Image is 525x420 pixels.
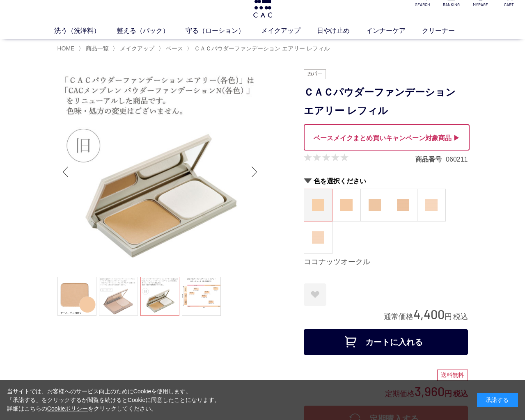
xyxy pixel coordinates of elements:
[361,189,389,221] a: ヘーゼルオークル
[86,45,109,52] span: 商品一覧
[425,199,438,211] img: ピーチアイボリー
[369,199,381,211] img: ヘーゼルオークル
[304,283,326,306] a: お気に入りに登録する
[437,370,468,381] div: 送料無料
[453,313,468,321] span: 税込
[360,189,389,221] dl: ヘーゼルオークル
[500,2,518,8] p: CART
[413,2,432,8] p: SEARCH
[304,221,332,254] dl: ピーチベージュ
[193,45,330,52] a: ＣＡＣパウダーファンデーション エアリー レフィル
[415,155,446,164] dt: 商品番号
[366,26,422,36] a: インナーケア
[397,199,409,211] img: アーモンドオークル
[389,189,417,221] a: アーモンドオークル
[417,189,446,221] dl: ピーチアイボリー
[317,26,366,36] a: 日やけ止め
[47,405,88,412] a: Cookieポリシー
[166,45,183,52] span: ベース
[417,189,445,221] a: ピーチアイボリー
[312,199,324,211] img: ココナッツオークル
[84,45,109,52] a: 商品一覧
[112,45,156,52] li: 〉
[445,313,452,321] span: 円
[471,2,490,8] p: MYPAGE
[158,45,185,52] li: 〉
[246,155,263,188] div: Next slide
[446,155,468,164] dd: 060211
[120,45,154,52] span: メイクアップ
[186,26,261,36] a: 守る（ローション）
[194,45,330,52] span: ＣＡＣパウダーファンデーション エアリー レフィル
[57,155,74,188] div: Previous slide
[442,2,461,8] p: RANKING
[332,189,360,221] a: マカダミアオークル
[477,393,518,407] div: 承諾する
[332,189,361,221] dl: マカダミアオークル
[389,189,417,221] dl: アーモンドオークル
[57,69,263,274] img: ＣＡＣパウダーファンデーション エアリー レフィル マカダミアオークル
[312,231,324,244] img: ピーチベージュ
[304,69,326,79] img: カバー
[54,26,117,36] a: 洗う（洗浄料）
[118,45,154,52] a: メイクアップ
[78,45,111,52] li: 〉
[340,199,353,211] img: マカダミアオークル
[304,329,468,355] button: カートに入れる
[261,26,317,36] a: メイクアップ
[384,313,413,321] span: 通常価格
[164,45,183,52] a: ベース
[304,189,332,221] dl: ココナッツオークル
[304,177,468,185] h2: 色を選択ください
[413,306,445,322] span: 4,400
[57,45,75,52] a: HOME
[422,26,471,36] a: クリーナー
[304,221,332,253] a: ピーチベージュ
[7,387,220,413] div: 当サイトでは、お客様へのサービス向上のためにCookieを使用します。 「承諾する」をクリックするか閲覧を続けるとCookieに同意したことになります。 詳細はこちらの をクリックしてください。
[117,26,186,36] a: 整える（パック）
[304,257,468,267] div: ココナッツオークル
[187,45,332,52] li: 〉
[304,83,468,120] h1: ＣＡＣパウダーファンデーション エアリー レフィル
